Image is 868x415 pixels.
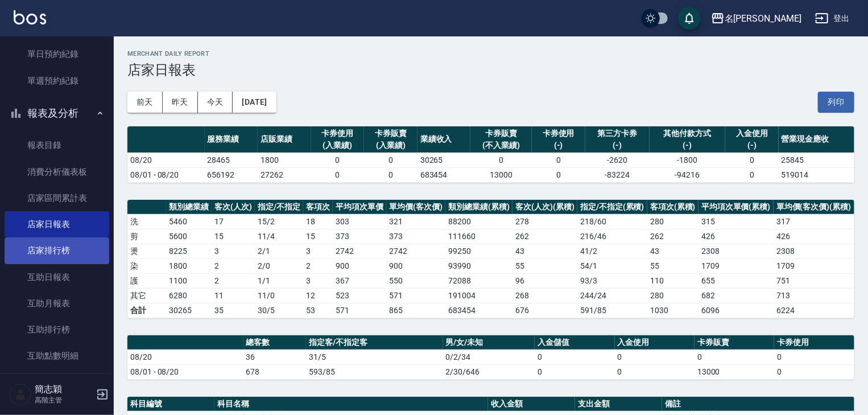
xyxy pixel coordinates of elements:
[5,343,109,369] a: 互助點數明細
[127,92,163,113] button: 前天
[774,200,854,215] th: 單均價(客次價)(累積)
[535,128,582,139] div: 卡券使用
[615,335,695,350] th: 入金使用
[255,258,303,273] td: 2 / 0
[706,7,806,30] button: 名[PERSON_NAME]
[212,244,255,258] td: 3
[127,153,205,167] td: 08/20
[698,273,774,288] td: 655
[127,214,166,229] td: 洗
[774,335,854,350] th: 卡券使用
[166,244,212,258] td: 8225
[364,153,418,167] td: 0
[243,350,307,364] td: 36
[535,139,582,151] div: (-)
[647,258,698,273] td: 55
[127,335,854,380] table: a dense table
[5,237,109,264] a: 店家排行榜
[577,244,647,258] td: 41 / 2
[470,167,532,182] td: 13000
[303,200,333,215] th: 客項次
[303,229,333,244] td: 15
[5,369,109,396] a: 互助業績報表
[512,303,577,318] td: 676
[418,126,471,153] th: 業績收入
[386,288,445,303] td: 571
[127,288,166,303] td: 其它
[652,139,722,151] div: (-)
[258,126,311,153] th: 店販業績
[311,153,365,167] td: 0
[443,350,535,364] td: 0/2/34
[127,350,243,364] td: 08/20
[303,288,333,303] td: 12
[367,139,415,151] div: (入業績)
[386,244,445,258] td: 2742
[166,200,212,215] th: 類別總業績
[588,128,647,139] div: 第三方卡券
[535,350,614,364] td: 0
[205,126,258,153] th: 服務業績
[5,264,109,290] a: 互助日報表
[9,383,32,406] img: Person
[306,335,443,350] th: 指定客/不指定客
[695,350,774,364] td: 0
[647,288,698,303] td: 280
[5,98,109,128] button: 報表及分析
[166,288,212,303] td: 6280
[255,273,303,288] td: 1 / 1
[725,167,779,182] td: 0
[577,229,647,244] td: 216 / 46
[811,8,854,29] button: 登出
[488,397,575,412] th: 收入金額
[445,244,512,258] td: 99250
[386,273,445,288] td: 550
[575,397,662,412] th: 支出金額
[577,288,647,303] td: 244 / 24
[650,167,725,182] td: -94216
[127,273,166,288] td: 護
[166,258,212,273] td: 1800
[306,350,443,364] td: 31/5
[535,335,614,350] th: 入金儲值
[698,288,774,303] td: 682
[650,153,725,167] td: -1800
[647,214,698,229] td: 280
[647,273,698,288] td: 110
[818,92,854,113] button: 列印
[212,200,255,215] th: 客次(人次)
[774,303,854,318] td: 6224
[386,258,445,273] td: 900
[532,153,585,167] td: 0
[512,244,577,258] td: 43
[243,335,307,350] th: 總客數
[311,167,365,182] td: 0
[577,303,647,318] td: 591/85
[445,200,512,215] th: 類別總業績(累積)
[166,214,212,229] td: 5460
[386,200,445,215] th: 單均價(客次價)
[774,229,854,244] td: 426
[774,214,854,229] td: 317
[303,244,333,258] td: 3
[662,397,854,412] th: 備註
[774,258,854,273] td: 1709
[212,288,255,303] td: 11
[698,303,774,318] td: 6096
[333,303,386,318] td: 571
[127,229,166,244] td: 剪
[512,200,577,215] th: 客次(人次)(累積)
[127,200,854,318] table: a dense table
[212,229,255,244] td: 15
[774,350,854,364] td: 0
[303,273,333,288] td: 3
[127,62,854,78] h3: 店家日報表
[698,244,774,258] td: 2308
[386,214,445,229] td: 321
[166,273,212,288] td: 1100
[445,214,512,229] td: 88200
[473,128,529,139] div: 卡券販賣
[35,384,93,395] h5: 簡志穎
[728,139,776,151] div: (-)
[445,288,512,303] td: 191004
